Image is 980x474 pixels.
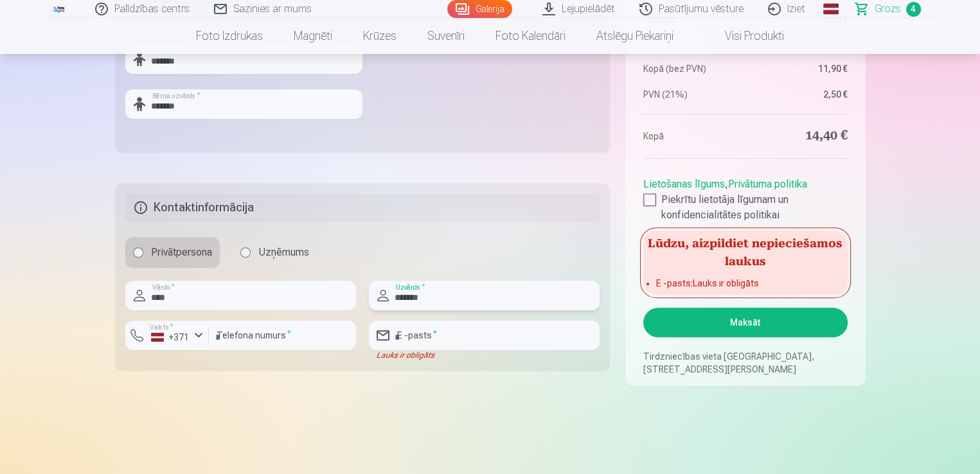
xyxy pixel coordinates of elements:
a: Privātuma politika [728,178,807,190]
a: Magnēti [278,18,348,54]
button: Maksāt [643,308,847,337]
input: Uzņēmums [240,247,251,258]
dd: 14,40 € [752,127,848,145]
dt: Kopā (bez PVN) [643,62,739,75]
span: Grozs [875,1,901,17]
label: Valsts [146,322,177,332]
a: Suvenīri [412,18,480,54]
label: Privātpersona [125,237,220,268]
a: Visi produkti [689,18,799,54]
dt: PVN (21%) [643,88,739,101]
p: Tirdzniecības vieta [GEOGRAPHIC_DATA], [STREET_ADDRESS][PERSON_NAME] [643,350,847,376]
span: 4 [906,2,921,17]
img: /fa1 [52,5,66,13]
div: , [643,171,847,223]
a: Foto kalendāri [480,18,581,54]
div: Lauks ir obligāts [369,350,600,360]
input: Privātpersona [133,247,143,258]
dd: 2,50 € [752,88,848,101]
label: Piekrītu lietotāja līgumam un konfidencialitātes politikai [643,192,847,223]
dt: Kopā [643,127,739,145]
a: Atslēgu piekariņi [581,18,689,54]
a: Krūzes [348,18,412,54]
button: Valsts*+371 [125,320,209,350]
li: E -pasts : Lauks ir obligāts [656,277,834,290]
h5: Lūdzu, aizpildiet nepieciešamos laukus [643,231,847,272]
a: Foto izdrukas [181,18,278,54]
h5: Kontaktinformācija [125,193,600,222]
dd: 11,90 € [752,62,848,75]
label: Uzņēmums [233,237,317,268]
a: Lietošanas līgums [643,178,725,190]
div: +371 [151,331,190,344]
